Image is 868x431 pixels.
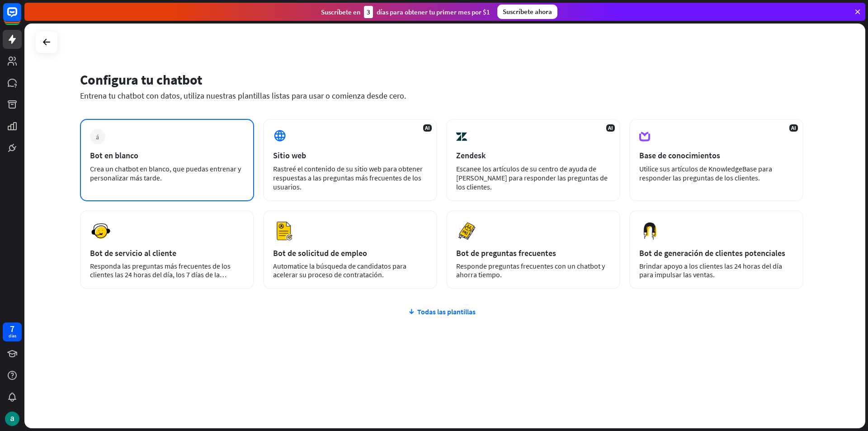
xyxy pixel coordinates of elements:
font: Suscríbete ahora [503,7,552,16]
font: Bot de solicitud de empleo [273,248,367,258]
font: Automatice la búsqueda de candidatos para acelerar su proceso de contratación. [273,261,406,279]
font: 7 [10,323,14,334]
font: AI [608,124,613,131]
font: Bot de preguntas frecuentes [456,248,556,258]
font: Sitio web [273,150,306,161]
font: Rastreé el contenido de su sitio web para obtener respuestas a las preguntas más frecuentes de lo... [273,164,423,191]
font: Utilice sus artículos de KnowledgeBase para responder las preguntas de los clientes. [639,164,772,182]
a: 7 días [3,322,22,341]
font: Brindar apoyo a los clientes las 24 horas del día para impulsar las ventas. [639,261,782,279]
font: Suscríbete en [321,8,360,16]
font: 3 [367,8,370,16]
font: Zendesk [456,150,486,161]
font: Responde preguntas frecuentes con un chatbot y ahorra tiempo. [456,261,605,279]
font: días [9,333,16,339]
font: Todas las plantillas [417,307,476,316]
font: Crea un chatbot en blanco, que puedas entrenar y personalizar más tarde. [90,164,241,182]
font: AI [425,124,430,131]
font: Entrena tu chatbot con datos, utiliza nuestras plantillas listas para usar o comienza desde cero. [80,90,406,101]
font: Base de conocimientos [639,150,720,161]
font: Responda las preguntas más frecuentes de los clientes las 24 horas del día, los 7 días de la semana. [90,261,231,288]
font: Bot de generación de clientes potenciales [639,248,785,258]
font: Escanee los artículos de su centro de ayuda de [PERSON_NAME] para responder las preguntas de los ... [456,164,608,191]
font: días para obtener tu primer mes por $1 [377,8,490,16]
font: Bot de servicio al cliente [90,248,176,258]
font: más [96,133,99,140]
font: Bot en blanco [90,150,138,161]
font: AI [791,124,796,131]
button: Abrir el widget de chat LiveChat [7,4,34,31]
font: Configura tu chatbot [80,71,202,88]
